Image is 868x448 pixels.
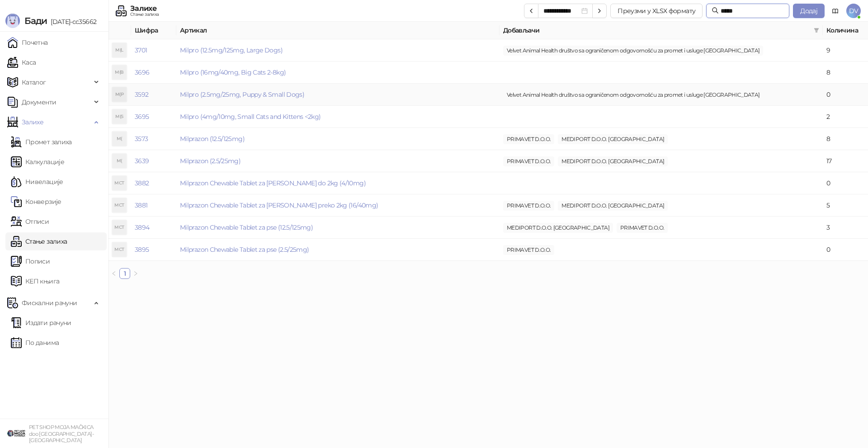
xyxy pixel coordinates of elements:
td: 2 [823,106,868,128]
a: 3592 [135,90,148,99]
td: 5 [823,194,868,217]
td: Milprazon Chewable Tablet za pse (2.5/25mg) [176,239,500,261]
span: Залихе [22,113,43,131]
span: Каталог [22,73,46,91]
span: MEDIPORT D.O.O. [GEOGRAPHIC_DATA] [558,201,668,211]
a: 3895 [135,245,149,254]
td: Milpro (2.5mg/25mg, Puppy & Small Dogs) [176,84,500,106]
div: M( [112,132,127,146]
a: Milprazon (2.5/25mg) [180,157,241,165]
div: MCT [112,198,127,212]
td: Milpro (16mg/40mg, Big Cats 2-8kg) [176,61,500,84]
th: Добављачи [500,22,823,39]
button: left [108,268,119,279]
img: Logo [5,14,20,28]
div: M(L [112,43,127,57]
a: Milpro (4mg/10mg, Small Cats and Kittens <2kg) [180,113,321,121]
span: filter [812,24,821,37]
td: Milprazon Chewable Tablet za mačke do 2kg (4/10mg) [176,172,500,194]
td: Milpro (4mg/10mg, Small Cats and Kittens <2kg) [176,106,500,128]
a: 3882 [135,179,149,187]
td: 8 [823,61,868,84]
a: Каса [7,53,36,71]
span: Фискални рачуни [22,294,77,312]
td: 9 [823,39,868,61]
td: 3 [823,217,868,239]
a: Стање залиха [11,232,67,250]
img: 64x64-companyLogo-9f44b8df-f022-41eb-b7d6-300ad218de09.png [7,424,25,443]
span: Бади [24,15,47,26]
td: Milprazon (12.5/125mg) [176,128,500,150]
td: 17 [823,150,868,172]
a: Конверзије [11,193,61,211]
a: Пописи [11,252,50,270]
div: M( [112,154,127,168]
th: Артикал [176,22,500,39]
span: left [111,271,117,276]
div: M(P [112,87,127,102]
a: 3701 [135,46,147,54]
span: PRIMAVET D.O.O. [617,223,668,233]
a: Milprazon Chewable Tablet za [PERSON_NAME] do 2kg (4/10mg) [180,179,366,187]
th: Шифра [131,22,176,39]
td: 0 [823,84,868,106]
li: 1 [119,268,130,279]
td: Milpro (12.5mg/125mg, Large Dogs) [176,39,500,61]
a: Milprazon Chewable Tablet za pse (2.5/25mg) [180,245,309,254]
span: MEDIPORT D.O.O. [GEOGRAPHIC_DATA] [558,134,668,144]
a: Документација [828,4,843,18]
a: Milpro (2.5mg/25mg, Puppy & Small Dogs) [180,90,304,99]
a: Milpro (16mg/40mg, Big Cats 2-8kg) [180,68,286,76]
button: right [130,268,141,279]
a: 3894 [135,223,149,231]
a: Почетна [7,33,48,52]
a: Milprazon Chewable Tablet za [PERSON_NAME] preko 2kg (16/40mg) [180,201,378,209]
span: MEDIPORT D.O.O. [GEOGRAPHIC_DATA] [558,156,668,166]
td: 0 [823,172,868,194]
small: PET SHOP MOJA MAČKICA doo [GEOGRAPHIC_DATA]-[GEOGRAPHIC_DATA] [29,424,94,443]
a: Калкулације [11,153,64,171]
li: Претходна страна [108,268,119,279]
a: Отписи [11,212,49,231]
span: Додај [800,7,817,15]
div: Стање залиха [130,12,159,17]
span: MEDIPORT D.O.O. [GEOGRAPHIC_DATA] [503,223,613,233]
a: Промет залиха [11,133,72,151]
a: 3639 [135,157,149,165]
span: [DATE]-cc35662 [47,18,96,26]
span: PRIMAVET D.O.O. [503,201,554,211]
span: Документи [22,93,56,111]
a: По данима [11,334,59,352]
button: Преузми у XLSX формату [610,4,703,18]
span: Velvet Animal Health društvo sa ograničenom odgovornošću za promet i usluge [GEOGRAPHIC_DATA] [503,90,763,100]
div: M(S [112,109,127,124]
span: Добављачи [503,25,810,35]
span: filter [814,28,819,33]
a: КЕП књига [11,272,59,290]
td: Milprazon (2.5/25mg) [176,150,500,172]
td: Milprazon Chewable Tablet za pse (12.5/125mg) [176,217,500,239]
th: Количина [823,22,868,39]
div: MCT [112,176,127,190]
td: Milprazon Chewable Tablet za mačke preko 2kg (16/40mg) [176,194,500,217]
span: right [133,271,138,276]
a: 3881 [135,201,147,209]
span: PRIMAVET D.O.O. [503,245,554,255]
div: MCT [112,242,127,257]
span: PRIMAVET D.O.O. [503,156,554,166]
a: Издати рачуни [11,314,71,332]
a: 1 [120,269,130,278]
td: 8 [823,128,868,150]
div: M(B [112,65,127,80]
span: PRIMAVET D.O.O. [503,134,554,144]
button: Додај [793,4,825,18]
a: Milpro (12.5mg/125mg, Large Dogs) [180,46,283,54]
span: Velvet Animal Health društvo sa ograničenom odgovornošću za promet i usluge [GEOGRAPHIC_DATA] [503,46,763,56]
a: Нивелације [11,173,63,191]
td: 0 [823,239,868,261]
a: 3573 [135,135,148,143]
div: MCT [112,220,127,235]
a: Milprazon (12.5/125mg) [180,135,245,143]
div: Залихе [130,5,159,12]
a: 3696 [135,68,149,76]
